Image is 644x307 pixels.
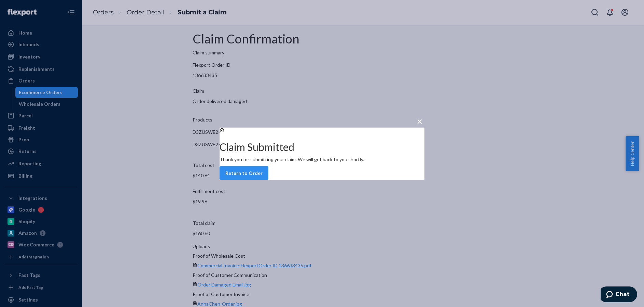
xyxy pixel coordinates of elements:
[220,141,424,152] h2: Claim Submitted
[220,166,268,180] button: Return to Order
[601,286,637,304] iframe: Opens a widget where you can chat to one of our agents
[220,156,424,163] p: Thank you for submitting your claim. We will get back to you shortly.
[417,115,422,127] span: ×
